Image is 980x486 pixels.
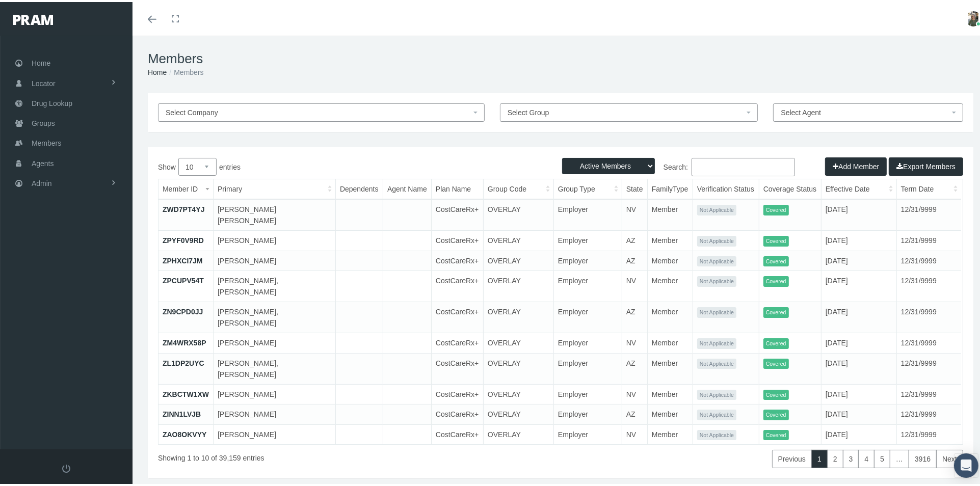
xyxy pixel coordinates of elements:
span: Not Applicable [697,305,736,316]
button: Add Member [825,155,887,174]
td: 12/31/9999 [896,351,961,382]
td: NV [622,422,647,442]
td: [DATE] [821,422,896,442]
a: 3916 [909,448,937,466]
td: Employer [553,402,622,423]
td: CostCareRx+ [431,269,483,300]
span: Covered [763,254,789,265]
td: OVERLAY [483,331,553,352]
td: OVERLAY [483,422,553,442]
a: ZWD7PT4YJ [163,203,204,211]
td: Member [647,331,693,352]
label: Show entries [158,156,561,174]
td: CostCareRx+ [431,197,483,229]
span: Not Applicable [697,203,736,213]
a: 3 [843,448,859,466]
th: Primary: activate to sort column ascending [214,177,336,197]
td: AZ [622,402,647,423]
span: Covered [763,388,789,398]
td: OVERLAY [483,402,553,423]
span: Covered [763,408,789,418]
td: NV [622,382,647,402]
li: Members [167,65,203,76]
span: Admin [32,172,52,191]
td: Employer [553,382,622,402]
td: 12/31/9999 [896,300,961,331]
h1: Members [148,49,973,65]
span: Drug Lookup [32,92,72,111]
td: NV [622,331,647,352]
span: Not Applicable [697,357,736,367]
a: 1 [811,448,828,466]
a: ZL1DP2UYC [163,357,204,365]
td: AZ [622,249,647,269]
span: Covered [763,305,789,316]
th: Dependents [335,177,383,197]
td: [PERSON_NAME] [214,382,336,402]
td: Member [647,197,693,229]
td: [DATE] [821,382,896,402]
td: Employer [553,300,622,331]
th: Group Type: activate to sort column ascending [553,177,622,197]
td: [PERSON_NAME] [214,402,336,423]
span: Not Applicable [697,274,736,285]
td: CostCareRx+ [431,422,483,442]
td: [DATE] [821,351,896,382]
td: [PERSON_NAME], [PERSON_NAME] [214,351,336,382]
span: Select Group [508,106,549,115]
span: Members [32,131,61,151]
td: 12/31/9999 [896,249,961,269]
td: Member [647,351,693,382]
td: CostCareRx+ [431,229,483,249]
td: [DATE] [821,331,896,352]
a: Home [148,66,167,74]
span: Not Applicable [697,234,736,245]
td: [DATE] [821,269,896,300]
td: Member [647,249,693,269]
td: [PERSON_NAME], [PERSON_NAME] [214,300,336,331]
th: Verification Status [693,177,759,197]
td: Member [647,402,693,423]
td: Member [647,382,693,402]
a: ZM4WRX58P [163,337,206,345]
span: Groups [32,112,55,131]
th: Member ID: activate to sort column ascending [158,177,214,197]
span: Not Applicable [697,336,736,347]
td: AZ [622,300,647,331]
span: Covered [763,336,789,347]
span: Covered [763,234,789,245]
td: 12/31/9999 [896,422,961,442]
td: Employer [553,351,622,382]
span: Covered [763,274,789,285]
button: Export Members [889,155,963,174]
td: OVERLAY [483,197,553,229]
td: NV [622,269,647,300]
td: OVERLAY [483,249,553,269]
td: [PERSON_NAME], [PERSON_NAME] [214,269,336,300]
span: Agents [32,152,54,171]
td: CostCareRx+ [431,249,483,269]
td: [DATE] [821,300,896,331]
td: 12/31/9999 [896,269,961,300]
span: Select Company [166,106,218,115]
a: 4 [858,448,875,466]
span: Covered [763,203,789,213]
td: Employer [553,229,622,249]
th: Term Date: activate to sort column ascending [896,177,961,197]
td: AZ [622,351,647,382]
th: Plan Name [431,177,483,197]
span: Home [32,51,50,71]
input: Search: [692,156,795,174]
td: Member [647,422,693,442]
td: [PERSON_NAME] [PERSON_NAME] [214,197,336,229]
td: Employer [553,331,622,352]
span: Select Agent [781,106,821,115]
td: CostCareRx+ [431,402,483,423]
td: 12/31/9999 [896,382,961,402]
td: [DATE] [821,249,896,269]
a: 5 [874,448,890,466]
td: OVERLAY [483,351,553,382]
td: OVERLAY [483,269,553,300]
span: Not Applicable [697,254,736,265]
td: CostCareRx+ [431,382,483,402]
